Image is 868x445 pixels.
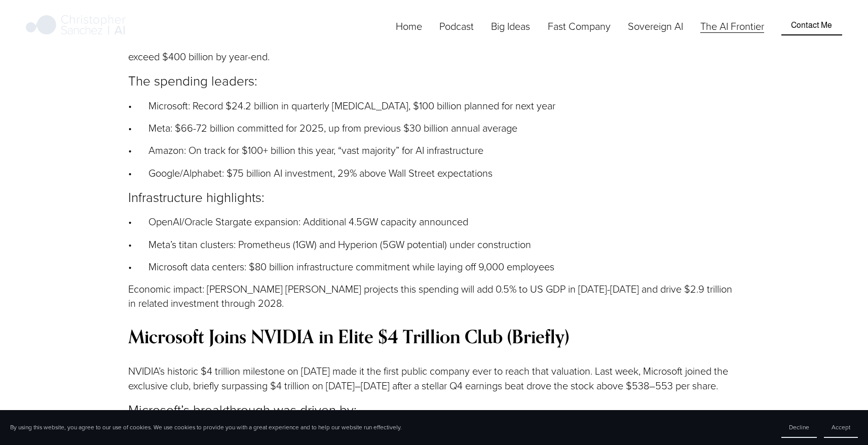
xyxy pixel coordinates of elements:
a: Podcast [439,18,474,34]
img: Christopher Sanchez | AI [26,13,126,38]
p: • Microsoft: Record $24.2 billion in quarterly [MEDICAL_DATA], $100 billion planned for next year [128,98,740,112]
span: Fast Company [548,19,611,33]
p: Infrastructure highlights: [128,188,740,207]
p: By using this website, you agree to our use of cookies. We use cookies to provide you with a grea... [10,423,402,432]
a: Sovereign AI [628,18,683,34]
p: • Meta’s titan clusters: Prometheus (1GW) and Hyperion (5GW potential) under construction [128,237,740,251]
p: • OpenAI/Oracle Stargate expansion: Additional 4.5GW capacity announced [128,214,740,228]
a: Contact Me [781,16,842,35]
span: Decline [789,423,809,431]
p: • Microsoft data centers: $80 billion infrastructure commitment while laying off 9,000 employees [128,259,740,273]
a: folder dropdown [548,18,611,34]
span: Big Ideas [491,19,530,33]
button: Accept [824,417,858,438]
strong: Microsoft Joins NVIDIA in Elite $4 Trillion Club (Briefly) [128,325,569,348]
span: Accept [832,423,850,431]
p: • Google/Alphabet: $75 billion AI investment, 29% above Wall Street expectations [128,166,740,180]
a: folder dropdown [491,18,530,34]
p: NVIDIA’s historic $4 trillion milestone on [DATE] made it the first public company ever to reach ... [128,363,740,392]
p: • Meta: $66-72 billion committed for 2025, up from previous $30 billion annual average [128,120,740,135]
button: Decline [781,417,817,438]
a: Home [396,18,422,34]
p: Microsoft’s breakthrough was driven by: [128,400,740,419]
p: Economic impact: [PERSON_NAME] [PERSON_NAME] projects this spending will add 0.5% to US GDP in [D... [128,281,740,310]
p: • Amazon: On track for $100+ billion this year, “vast majority” for AI infrastructure [128,143,740,157]
p: The spending leaders: [128,71,740,90]
a: The AI Frontier [700,18,764,34]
